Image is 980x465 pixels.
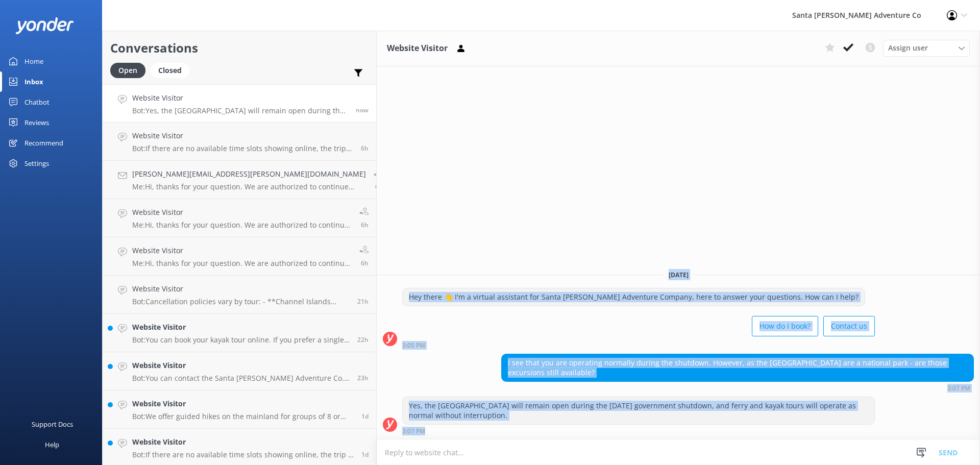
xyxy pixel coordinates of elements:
span: Assign user [888,42,928,54]
a: Website VisitorMe:Hi, thanks for your question. We are authorized to continue operations as norma... [103,199,376,237]
h4: [PERSON_NAME][EMAIL_ADDRESS][PERSON_NAME][DOMAIN_NAME] [132,168,366,180]
div: Oct 01 2025 03:05pm (UTC -07:00) America/Tijuana [402,341,875,349]
p: Bot: We offer guided hikes on the mainland for groups of 8 or more guests. On Santa [PERSON_NAME]... [132,412,354,421]
a: [PERSON_NAME][EMAIL_ADDRESS][PERSON_NAME][DOMAIN_NAME]Me:Hi, thanks for your question. We are aut... [103,161,376,199]
h4: Website Visitor [132,322,350,333]
a: Website VisitorBot:You can book your kayak tour online. If you prefer a single kayak, make a note... [103,314,376,352]
span: Sep 30 2025 02:25pm (UTC -07:00) America/Tijuana [361,412,369,421]
h2: Conversations [110,38,369,58]
span: Oct 01 2025 08:25am (UTC -07:00) America/Tijuana [361,221,369,229]
div: Closed [151,63,189,78]
p: Bot: Cancellation policies vary by tour: - **Channel Islands tours**: Full refunds if canceled at... [132,297,350,306]
strong: 3:07 PM [402,428,425,434]
h4: Website Visitor [132,207,352,218]
h4: Website Visitor [132,245,352,256]
button: How do I book? [752,316,818,336]
h4: Website Visitor [132,92,348,104]
a: Website VisitorBot:You can contact the Santa [PERSON_NAME] Adventure Co. team at [PHONE_NUMBER] o... [103,352,376,390]
div: Home [24,51,43,71]
h4: Website Visitor [132,130,353,141]
p: Me: Hi, thanks for your question. We are authorized to continue operations as normal under the sh... [132,221,352,230]
div: Reviews [24,112,49,133]
div: Yes, the [GEOGRAPHIC_DATA] will remain open during the [DATE] government shutdown, and ferry and ... [403,397,874,424]
div: Help [45,434,59,455]
p: Bot: You can contact the Santa [PERSON_NAME] Adventure Co. team at [PHONE_NUMBER] or by emailing ... [132,374,350,383]
h4: Website Visitor [132,436,354,448]
h4: Website Visitor [132,398,354,409]
h4: Website Visitor [132,360,350,371]
span: Sep 30 2025 04:38pm (UTC -07:00) America/Tijuana [357,335,369,344]
p: Bot: Yes, the [GEOGRAPHIC_DATA] will remain open during the [DATE] government shutdown, and ferry... [132,106,348,115]
div: Assign User [883,40,970,56]
div: Open [110,63,145,78]
img: yonder-white-logo.png [15,17,74,34]
a: Website VisitorBot:If there are no available time slots showing online, the trip is likely full. ... [103,123,376,161]
p: Me: Hi, thanks for your question. We are authorized to continue operations as normal under the sh... [132,182,366,191]
a: Closed [151,64,194,76]
h4: Website Visitor [132,283,350,295]
div: I see that you are operating normally during the shutdown. However, as the [GEOGRAPHIC_DATA] are ... [502,354,973,381]
p: Bot: If there are no available time slots showing online, the trip is likely full. You can reach ... [132,450,354,459]
div: Oct 01 2025 03:07pm (UTC -07:00) America/Tijuana [501,384,974,391]
span: Sep 30 2025 05:31pm (UTC -07:00) America/Tijuana [357,297,369,306]
span: Oct 01 2025 03:07pm (UTC -07:00) America/Tijuana [356,106,369,114]
p: Bot: You can book your kayak tour online. If you prefer a single kayak, make a note of it in the ... [132,335,350,345]
span: Oct 01 2025 08:30am (UTC -07:00) America/Tijuana [375,182,383,191]
p: Me: Hi, thanks for your question. We are authorized to continue operations as normal under the sh... [132,259,352,268]
span: Oct 01 2025 08:38am (UTC -07:00) America/Tijuana [361,144,369,153]
strong: 3:07 PM [947,385,970,391]
div: Oct 01 2025 03:07pm (UTC -07:00) America/Tijuana [402,427,875,434]
div: Settings [24,153,49,174]
p: Bot: If there are no available time slots showing online, the trip is likely full. You can reach ... [132,144,353,153]
a: Open [110,64,151,76]
span: [DATE] [663,271,695,279]
a: Website VisitorMe:Hi, thanks for your question. We are authorized to continue operations as norma... [103,237,376,276]
span: Oct 01 2025 08:13am (UTC -07:00) America/Tijuana [361,259,369,267]
span: Sep 30 2025 04:00pm (UTC -07:00) America/Tijuana [357,374,369,382]
a: Website VisitorBot:We offer guided hikes on the mainland for groups of 8 or more guests. On Santa... [103,390,376,429]
a: Website VisitorBot:Cancellation policies vary by tour: - **Channel Islands tours**: Full refunds ... [103,276,376,314]
div: Inbox [24,71,43,92]
div: Support Docs [32,414,73,434]
div: Hey there 👋 I'm a virtual assistant for Santa [PERSON_NAME] Adventure Company, here to answer you... [403,288,865,306]
div: Recommend [24,133,63,153]
button: Contact us [823,316,875,336]
strong: 3:05 PM [402,342,425,349]
h3: Website Visitor [387,42,448,55]
div: Chatbot [24,92,50,112]
span: Sep 30 2025 01:56pm (UTC -07:00) America/Tijuana [361,450,369,459]
a: Website VisitorBot:Yes, the [GEOGRAPHIC_DATA] will remain open during the [DATE] government shutd... [103,84,376,123]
